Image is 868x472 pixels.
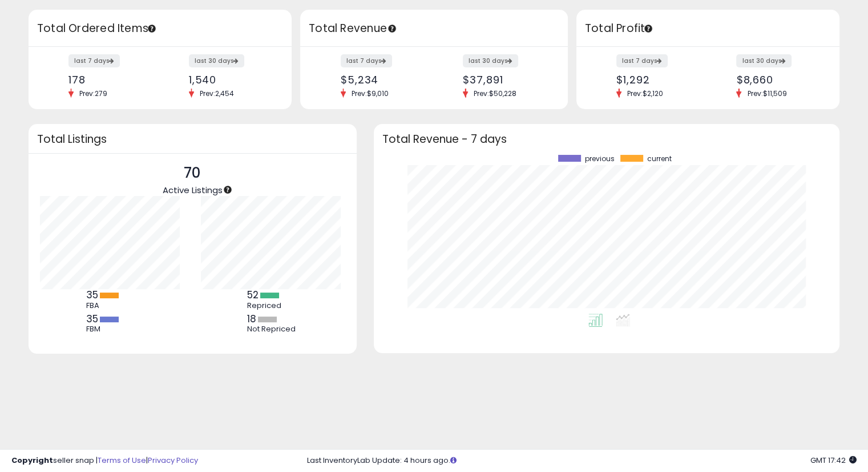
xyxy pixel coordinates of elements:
[741,89,792,98] span: Prev: $11,509
[86,312,98,326] b: 35
[307,455,857,466] div: Last InventoryLab Update: 4 hours ago.
[387,23,397,34] div: Tooltip anchor
[11,455,198,466] div: seller snap | |
[468,89,522,98] span: Prev: $50,228
[621,89,669,98] span: Prev: $2,120
[189,54,244,67] label: last 30 days
[463,54,518,67] label: last 30 days
[37,21,283,37] h3: Total Ordered Items
[616,74,699,86] div: $1,292
[68,74,151,86] div: 178
[616,54,668,67] label: last 7 days
[86,301,138,310] div: FBA
[68,54,120,67] label: last 7 days
[194,89,240,98] span: Prev: 2,454
[585,21,831,37] h3: Total Profit
[247,312,256,326] b: 18
[346,89,394,98] span: Prev: $9,010
[463,74,548,86] div: $37,891
[810,455,857,466] span: 2025-09-16 17:42 GMT
[37,135,348,143] h3: Total Listings
[86,325,138,334] div: FBM
[341,74,426,86] div: $5,234
[189,74,272,86] div: 1,540
[11,455,53,466] strong: Copyright
[74,89,113,98] span: Prev: 279
[163,184,223,196] span: Active Listings
[247,301,298,310] div: Repriced
[643,23,653,34] div: Tooltip anchor
[223,185,233,195] div: Tooltip anchor
[98,455,146,466] a: Terms of Use
[247,325,298,334] div: Not Repriced
[163,162,223,184] p: 70
[647,155,672,163] span: current
[148,455,198,466] a: Privacy Policy
[736,54,792,67] label: last 30 days
[736,74,819,86] div: $8,660
[247,288,259,302] b: 52
[86,288,98,302] b: 35
[341,54,392,67] label: last 7 days
[585,155,615,163] span: previous
[450,457,457,464] i: Click here to read more about un-synced listings.
[309,21,559,37] h3: Total Revenue
[147,23,157,34] div: Tooltip anchor
[382,135,831,143] h3: Total Revenue - 7 days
